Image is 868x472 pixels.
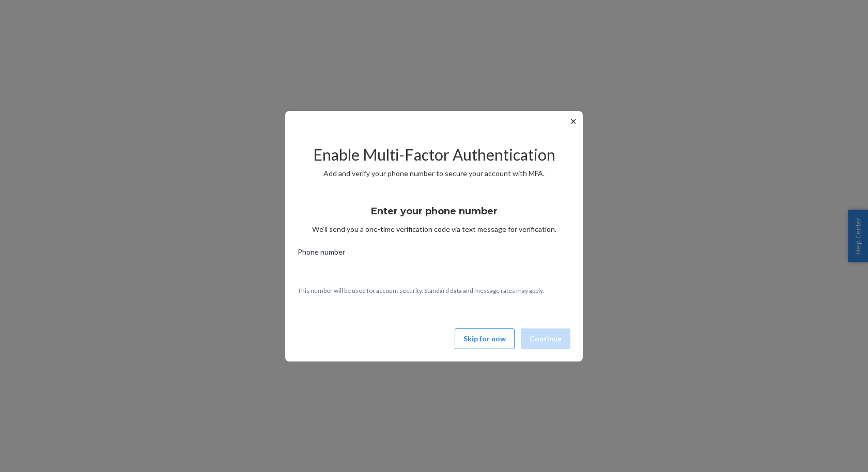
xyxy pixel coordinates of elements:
[298,196,570,234] div: We’ll send you a one-time verification code via text message for verification.
[568,115,579,128] button: ✕
[371,204,498,218] h3: Enter your phone number
[298,247,345,261] span: Phone number
[298,286,570,295] p: This number will be used for account security. Standard data and message rates may apply.
[298,146,570,163] h2: Enable Multi-Factor Authentication
[521,328,570,349] button: Continue
[455,328,515,349] button: Skip for now
[298,168,570,179] p: Add and verify your phone number to secure your account with MFA.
